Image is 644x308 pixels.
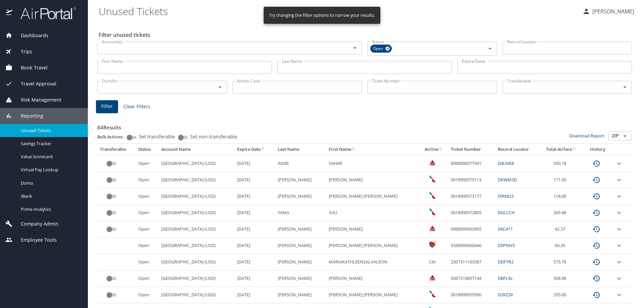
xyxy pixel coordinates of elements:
[498,242,515,248] a: D5PNN5
[234,188,275,205] td: [DATE]
[96,100,118,113] button: Filter
[269,9,375,22] div: Try changing the filter options to narrow your results.
[99,1,577,21] h1: Unused Tickets
[136,205,159,221] td: Open
[275,254,326,270] td: [PERSON_NAME]
[275,287,326,303] td: [PERSON_NAME]
[615,274,623,283] button: expand row
[539,221,583,238] td: 42.37
[136,155,159,172] td: Open
[12,112,43,120] span: Reporting
[121,101,153,113] button: Clear Filters
[370,45,392,53] div: Open
[448,144,495,155] th: Ticket Number
[615,291,623,299] button: expand row
[620,82,630,92] button: Open
[136,188,159,205] td: Open
[12,64,48,71] span: Book Travel
[583,144,612,155] th: History
[539,155,583,172] td: 550.18
[498,259,514,265] a: DDFYR2
[572,147,577,152] button: sort
[429,159,436,166] img: Delta Airlines
[498,209,515,215] a: DGLCCH
[136,172,159,188] td: Open
[12,236,57,244] span: Employee Tools
[539,188,583,205] td: 118.00
[539,238,583,254] td: 60.35
[326,254,419,270] td: MARIAKATHLEENSALVALEON
[21,140,80,147] span: Savings Tracker
[326,155,419,172] td: SAHAR
[159,238,234,254] td: [GEOGRAPHIC_DATA] (USD)
[615,192,623,200] button: expand row
[21,153,80,160] span: Value Scorecard
[275,188,326,205] td: [PERSON_NAME]
[326,270,419,287] td: [PERSON_NAME]
[429,291,436,297] img: American Airlines
[159,270,234,287] td: [GEOGRAPHIC_DATA] (USD)
[429,274,436,281] img: Delta Airlines
[99,29,633,40] h2: Filter unused tickets
[429,208,436,215] img: American Airlines
[215,82,225,92] button: Open
[12,220,58,228] span: Company Admin
[159,254,234,270] td: [GEOGRAPHIC_DATA] (USD)
[615,225,623,233] button: expand row
[326,172,419,188] td: [PERSON_NAME]
[136,144,159,155] th: Status
[13,7,76,20] img: airportal-logo.png
[351,147,356,152] button: sort
[620,131,630,141] button: Open
[539,172,583,188] td: 171.00
[448,188,495,205] td: 0018990573177
[275,144,326,155] th: Last Name
[12,96,61,104] span: Risk Management
[234,144,275,155] th: Expire Date
[448,287,495,303] td: 0018999955590
[275,270,326,287] td: [PERSON_NAME]
[580,5,637,17] button: [PERSON_NAME]
[539,287,583,303] td: 205.00
[498,160,514,166] a: D4LNK8
[615,258,623,266] button: expand row
[139,134,175,139] span: Set transferable
[429,241,436,248] img: Southwest Airlines
[429,176,436,182] img: American Airlines
[539,254,583,270] td: 575.78
[485,44,495,53] button: Open
[495,144,539,155] th: Record Locator
[498,177,517,183] a: DKWM3D
[136,254,159,270] td: Open
[136,238,159,254] td: Open
[234,287,275,303] td: [DATE]
[6,7,13,20] img: icon-airportal.png
[326,287,419,303] td: [PERSON_NAME] [PERSON_NAME]
[448,270,495,287] td: 0067310897144
[136,270,159,287] td: Open
[498,275,513,281] a: DBFL9L
[429,225,436,232] img: Delta Airlines
[448,254,495,270] td: 2307311103387
[136,287,159,303] td: Open
[234,172,275,188] td: [DATE]
[448,238,495,254] td: 5268999960446
[12,80,56,87] span: Travel Approval
[539,270,583,287] td: 508.98
[590,7,634,15] p: [PERSON_NAME]
[615,176,623,184] button: expand row
[159,155,234,172] td: [GEOGRAPHIC_DATA] (USD)
[326,205,419,221] td: SHU
[569,133,604,139] a: Download Report
[159,144,234,155] th: Account Name
[275,238,326,254] td: [PERSON_NAME]
[326,238,419,254] td: [PERSON_NAME] [PERSON_NAME]
[159,205,234,221] td: [GEOGRAPHIC_DATA] (USD)
[275,205,326,221] td: YANG
[261,147,265,152] button: sort
[234,270,275,287] td: [DATE]
[275,221,326,238] td: [PERSON_NAME]
[12,32,48,39] span: Dashboards
[448,155,495,172] td: 0068990577941
[370,45,387,52] span: Open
